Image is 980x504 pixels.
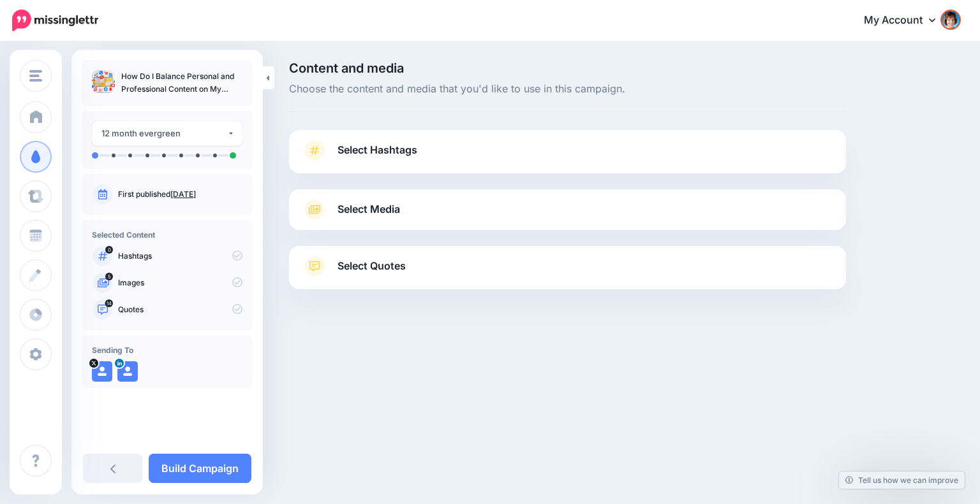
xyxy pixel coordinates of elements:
span: 0 [105,246,113,254]
img: user_default_image.png [92,361,112,382]
img: 6baaafe5228bfc39fe4eea1ea339fd48_thumb.jpg [92,70,115,93]
h4: Sending To [92,345,242,355]
span: 5 [105,273,113,280]
img: user_default_image.png [117,361,138,382]
span: Select Quotes [338,257,406,275]
p: Hashtags [118,250,242,262]
a: My Account [851,5,961,36]
a: Select Quotes [302,256,833,289]
div: 12 month evergreen [101,126,227,141]
a: Select Hashtags [302,140,833,173]
img: menu.png [29,70,42,82]
p: How Do I Balance Personal and Professional Content on My Social Media Profiles? [121,70,242,96]
p: Quotes [118,304,242,315]
p: First published [118,189,242,200]
span: Content and media [289,62,846,75]
span: Select Media [338,201,400,218]
span: 14 [105,299,114,307]
a: Tell us how we can improve [839,472,965,489]
img: Missinglettr [12,10,98,31]
span: Select Hashtags [338,141,417,159]
span: Choose the content and media that you'd like to use in this campaign. [289,81,846,97]
a: [DATE] [170,189,196,199]
button: 12 month evergreen [92,121,242,146]
h4: Selected Content [92,230,242,240]
p: Images [118,277,242,289]
a: Select Media [302,199,833,220]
